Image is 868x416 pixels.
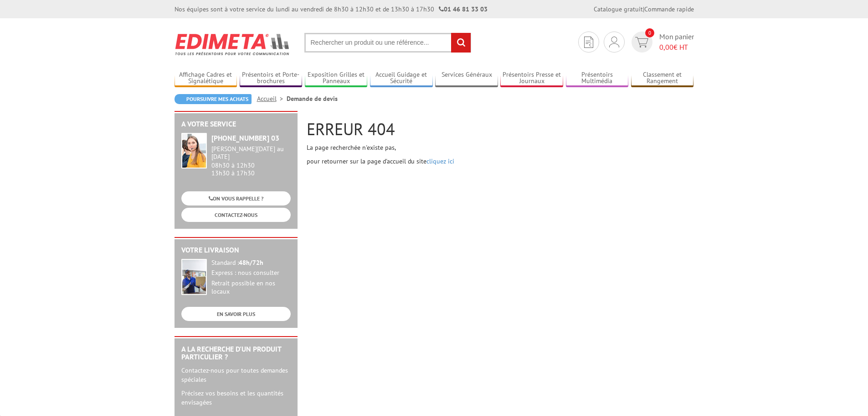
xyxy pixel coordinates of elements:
a: Catalogue gratuit [594,5,643,13]
a: Accueil [257,95,287,103]
h2: A votre service [181,120,291,128]
a: Services Généraux [435,71,498,86]
a: Poursuivre mes achats [175,94,252,104]
li: Demande de devis [287,94,338,103]
div: Express : nous consulter [211,269,291,277]
strong: [PHONE_NUMBER] 03 [211,133,279,142]
a: ON VOUS RAPPELLE ? [181,191,291,205]
img: Edimeta [175,27,291,61]
a: CONTACTEZ-NOUS [181,208,291,222]
div: [PERSON_NAME][DATE] au [DATE] [211,145,291,161]
h2: Votre livraison [181,246,291,254]
h1: ERREUR 404 [307,120,694,138]
img: devis rapide [584,37,593,48]
strong: 01 46 81 33 03 [439,5,488,13]
img: widget-service.jpg [181,133,207,169]
p: Contactez-nous pour toutes demandes spéciales [181,366,291,384]
span: Mon panier [659,32,694,53]
img: devis rapide [635,37,648,47]
a: Commande rapide [644,5,694,13]
img: widget-livraison.jpg [181,259,207,295]
a: Classement et Rangement [631,71,694,86]
span: 0,00 [659,42,673,52]
a: Exposition Grilles et Panneaux [305,71,368,86]
strong: 48h/72h [239,258,263,267]
div: | [594,5,694,14]
span: € HT [659,42,694,53]
a: EN SAVOIR PLUS [181,307,291,321]
div: Standard : [211,259,291,267]
img: devis rapide [609,37,619,47]
h2: A la recherche d'un produit particulier ? [181,345,291,361]
p: La page recherchée n'existe pas, [307,143,694,152]
a: Affichage Cadres et Signalétique [175,71,237,86]
a: devis rapide 0 Mon panier 0,00€ HT [629,32,694,53]
a: Présentoirs Multimédia [566,71,629,86]
a: Présentoirs et Porte-brochures [240,71,303,86]
div: Nos équipes sont à votre service du lundi au vendredi de 8h30 à 12h30 et de 13h30 à 17h30 [175,5,488,14]
input: Rechercher un produit ou une référence... [304,33,471,53]
div: 08h30 à 12h30 13h30 à 17h30 [211,145,291,177]
div: Retrait possible en nos locaux [211,279,291,296]
input: rechercher [451,33,471,53]
a: Accueil Guidage et Sécurité [370,71,433,86]
a: cliquez ici [426,157,454,165]
p: Précisez vos besoins et les quantités envisagées [181,389,291,407]
a: Présentoirs Presse et Journaux [500,71,563,86]
span: 0 [645,28,654,37]
p: pour retourner sur la page d'accueil du site [307,157,694,166]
